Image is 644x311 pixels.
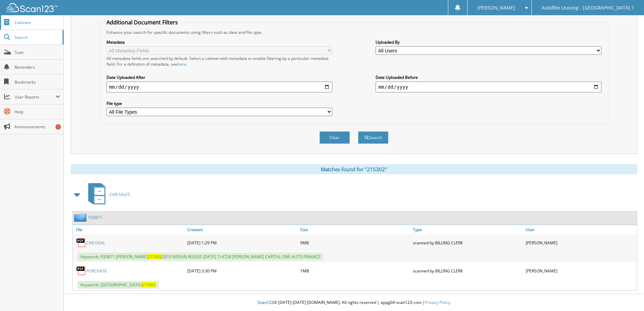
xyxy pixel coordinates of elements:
div: 9MB [299,236,411,249]
span: Autoflex Leasing - [GEOGRAPHIC_DATA] 1 [542,6,634,10]
label: Date Uploaded Before [376,74,601,80]
span: Scan [15,49,60,55]
div: © [DATE]-[DATE] [DOMAIN_NAME]. All rights reserved | appg04-scan123-com | [64,294,644,311]
img: folder2.png [74,213,88,222]
a: here [177,61,186,67]
label: Date Uploaded After [106,74,332,80]
input: start [106,82,332,92]
span: Keywords: P20871 [PERSON_NAME] 2019 NISSAN ROGUE [DATE] 114728 [PERSON_NAME] CAPITAL ONE AUTO FIN... [78,253,323,261]
label: Uploaded By [376,39,601,45]
div: [PERSON_NAME] [524,236,637,249]
a: File [73,225,186,234]
a: Type [411,225,524,234]
div: 1MB [299,264,411,277]
button: Search [358,131,388,144]
img: PDF.png [76,238,86,248]
div: Enhance your search for specific documents using filters such as date and file type. [103,29,605,35]
span: [PERSON_NAME] [477,6,515,10]
span: Help [15,109,60,115]
a: PURCHASE [86,268,107,274]
div: All metadata fields are searched by default. Select a cabinet with metadata to enable filtering b... [106,55,332,67]
span: Scan123 [258,299,274,305]
a: Created [186,225,299,234]
label: Metadata [106,39,332,45]
span: Announcements [15,124,60,130]
a: CAR DEAL [86,240,105,246]
a: CAR SALES [84,181,130,208]
div: [PERSON_NAME] [524,264,637,277]
iframe: Chat Widget [610,279,644,311]
span: User Reports [15,94,55,100]
legend: Additional Document Filters [103,19,181,26]
div: 1 [55,124,61,130]
span: Reminders [15,64,60,70]
span: 215302 [142,282,156,288]
span: Cabinets [15,20,60,25]
input: end [376,82,601,92]
span: Bookmarks [15,79,60,85]
span: Search [15,35,59,40]
a: P20871 [88,215,102,220]
span: CAR SALES [110,192,130,197]
span: 215302 [148,254,162,260]
button: Clear [319,131,350,144]
div: [DATE] 3:30 PM [186,264,299,277]
div: scanned by BILLING CLERK [411,236,524,249]
a: Privacy Policy [425,299,450,305]
div: Matches found for "215302" [71,164,637,174]
span: Keywords: [GEOGRAPHIC_DATA] [78,281,159,289]
a: Size [299,225,411,234]
div: scanned by BILLING CLERK [411,264,524,277]
img: scan123-logo-white.svg [7,3,57,12]
label: File type [106,101,332,106]
img: PDF.png [76,266,86,276]
a: User [524,225,637,234]
div: [DATE] 1:29 PM [186,236,299,249]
